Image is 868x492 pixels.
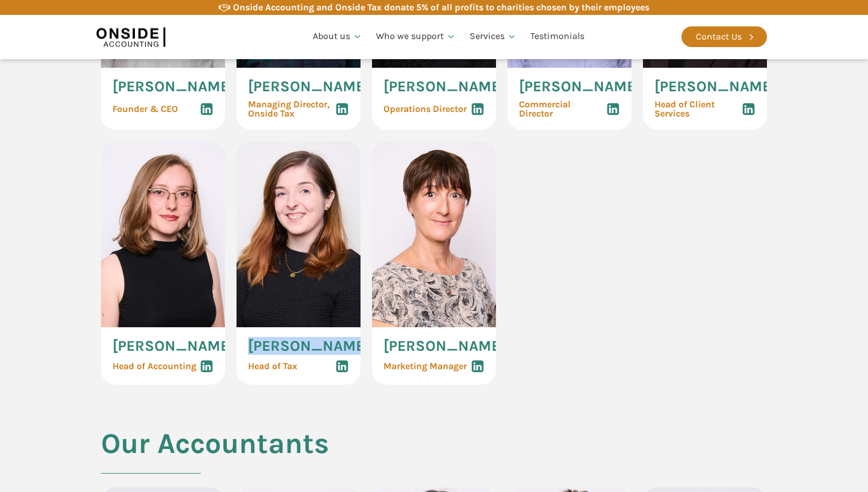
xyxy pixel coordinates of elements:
span: Head of Client Services [654,100,742,118]
span: Founder & CEO [113,104,178,114]
span: Operations Director [383,104,467,114]
a: Contact Us [681,26,767,47]
span: [PERSON_NAME] [248,339,370,354]
a: Testimonials [524,17,591,56]
span: [PERSON_NAME] [113,339,234,354]
span: [PERSON_NAME] [383,339,505,354]
span: [PERSON_NAME] [248,79,370,94]
h2: Our Accountants [101,428,329,487]
span: Head of Tax [248,362,297,371]
span: [PERSON_NAME] [654,79,776,94]
a: About us [306,17,369,56]
span: [PERSON_NAME] [383,79,505,94]
span: Commercial Director [519,100,606,118]
img: Onside Accounting [96,24,165,50]
span: [PERSON_NAME] [113,79,234,94]
a: Who we support [369,17,463,56]
div: Contact Us [696,29,742,44]
a: Services [463,17,524,56]
span: Marketing Manager [383,362,467,371]
span: [PERSON_NAME] [519,79,641,94]
span: Managing Director, Onside Tax [248,100,330,118]
span: Head of Accounting [113,362,196,371]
